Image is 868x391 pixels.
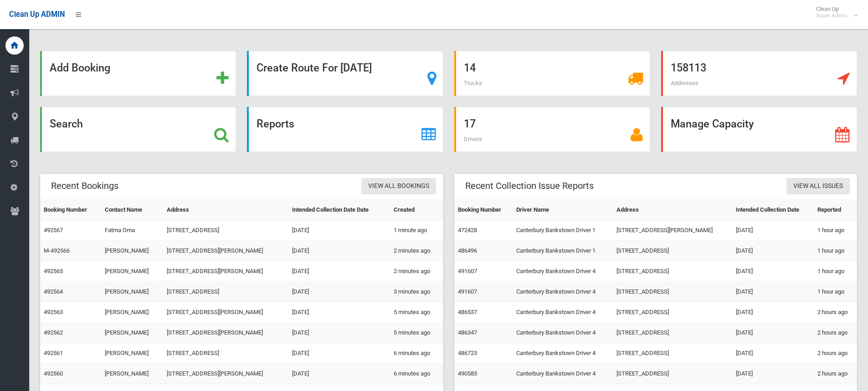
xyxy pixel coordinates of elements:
[454,177,605,195] header: Recent Collection Issue Reports
[732,261,814,282] td: [DATE]
[163,323,288,343] td: [STREET_ADDRESS][PERSON_NAME]
[732,323,814,343] td: [DATE]
[613,302,732,323] td: [STREET_ADDRESS]
[101,323,163,343] td: [PERSON_NAME]
[613,343,732,364] td: [STREET_ADDRESS]
[671,117,754,130] strong: Manage Capacity
[613,364,732,384] td: [STREET_ADDRESS]
[288,323,390,343] td: [DATE]
[458,268,477,274] a: 491607
[101,282,163,302] td: [PERSON_NAME]
[163,261,288,282] td: [STREET_ADDRESS][PERSON_NAME]
[513,343,613,364] td: Canterbury Bankstown Driver 4
[814,220,857,241] td: 1 hour ago
[661,51,857,96] a: 158113 Addresses
[458,309,477,315] a: 486537
[44,350,63,356] a: 492561
[732,343,814,364] td: [DATE]
[50,117,83,130] strong: Search
[257,117,294,130] strong: Reports
[390,364,443,384] td: 6 minutes ago
[44,227,63,234] a: 492567
[464,117,476,130] strong: 17
[814,261,857,282] td: 1 hour ago
[513,323,613,343] td: Canterbury Bankstown Driver 4
[163,241,288,261] td: [STREET_ADDRESS][PERSON_NAME]
[513,302,613,323] td: Canterbury Bankstown Driver 4
[732,200,814,220] th: Intended Collection Date
[613,261,732,282] td: [STREET_ADDRESS]
[101,302,163,323] td: [PERSON_NAME]
[816,12,847,19] small: Super Admin
[288,282,390,302] td: [DATE]
[458,227,477,234] a: 472428
[814,200,857,220] th: Reported
[390,241,443,261] td: 2 minutes ago
[288,261,390,282] td: [DATE]
[163,343,288,364] td: [STREET_ADDRESS]
[454,200,513,220] th: Booking Number
[513,261,613,282] td: Canterbury Bankstown Driver 4
[9,10,65,19] span: Clean Up ADMIN
[613,323,732,343] td: [STREET_ADDRESS]
[513,200,613,220] th: Driver Name
[288,200,390,220] th: Intended Collection Date Date
[513,220,613,241] td: Canterbury Bankstown Driver 1
[458,247,477,254] a: 486496
[464,80,482,86] span: Trucks
[361,178,436,195] a: View All Bookings
[671,61,706,74] strong: 158113
[390,323,443,343] td: 5 minutes ago
[732,302,814,323] td: [DATE]
[44,288,63,295] a: 492564
[163,282,288,302] td: [STREET_ADDRESS]
[390,302,443,323] td: 5 minutes ago
[454,107,650,152] a: 17 Drivers
[458,350,477,356] a: 486723
[101,261,163,282] td: [PERSON_NAME]
[613,282,732,302] td: [STREET_ADDRESS]
[40,107,236,152] a: Search
[464,61,476,74] strong: 14
[513,282,613,302] td: Canterbury Bankstown Driver 4
[101,200,163,220] th: Contact Name
[44,309,63,315] a: 492563
[613,220,732,241] td: [STREET_ADDRESS][PERSON_NAME]
[44,247,70,254] a: M-492566
[814,282,857,302] td: 1 hour ago
[661,107,857,152] a: Manage Capacity
[101,343,163,364] td: [PERSON_NAME]
[454,51,650,96] a: 14 Trucks
[44,370,63,377] a: 492560
[247,51,443,96] a: Create Route For [DATE]
[732,241,814,261] td: [DATE]
[513,241,613,261] td: Canterbury Bankstown Driver 1
[163,364,288,384] td: [STREET_ADDRESS][PERSON_NAME]
[257,61,372,74] strong: Create Route For [DATE]
[732,282,814,302] td: [DATE]
[458,288,477,295] a: 491607
[288,241,390,261] td: [DATE]
[288,364,390,384] td: [DATE]
[163,200,288,220] th: Address
[812,5,857,19] span: Clean Up
[390,220,443,241] td: 1 minute ago
[390,200,443,220] th: Created
[288,220,390,241] td: [DATE]
[464,136,482,142] span: Drivers
[613,200,732,220] th: Address
[288,343,390,364] td: [DATE]
[50,61,110,74] strong: Add Booking
[101,364,163,384] td: [PERSON_NAME]
[814,343,857,364] td: 2 hours ago
[44,329,63,336] a: 492562
[101,220,163,241] td: Fatma Oma
[390,282,443,302] td: 3 minutes ago
[44,268,63,274] a: 492565
[732,364,814,384] td: [DATE]
[390,261,443,282] td: 2 minutes ago
[163,220,288,241] td: [STREET_ADDRESS]
[613,241,732,261] td: [STREET_ADDRESS]
[458,329,477,336] a: 486347
[390,343,443,364] td: 6 minutes ago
